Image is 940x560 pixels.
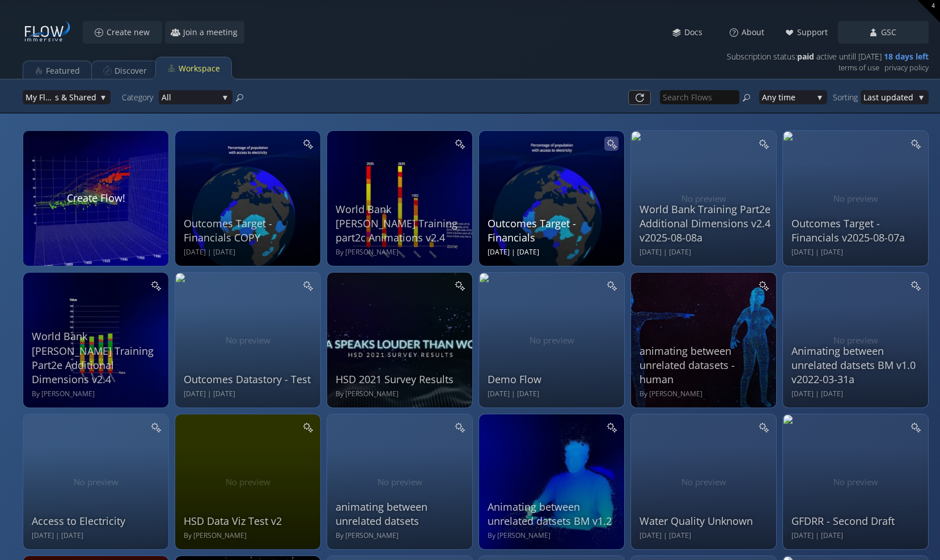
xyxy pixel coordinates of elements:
div: [DATE] | [DATE] [640,531,770,541]
div: Outcomes Target - Financials COPY [184,217,315,245]
input: Search Flows [660,90,739,104]
span: s & Shared [55,90,96,104]
div: [DATE] | [DATE] [488,248,619,257]
span: st updated [872,90,914,104]
div: Animating between unrelated datsets BM v1.2 [488,500,619,528]
span: La [863,90,872,104]
div: [DATE] | [DATE] [32,531,163,541]
span: Create new [106,27,156,38]
div: [DATE] | [DATE] [184,389,315,399]
div: Outcomes Target - Financials v2025-08-07a [791,217,922,245]
div: animating between unrelated datsets [336,500,467,528]
div: Demo Flow [488,372,619,387]
div: Outcomes Target - Financials [488,217,619,245]
div: Animating between unrelated datsets BM v1.0 v2022-03-31a [791,344,922,387]
div: World Bank [PERSON_NAME] Training Part2e Additional Dimensions v2.4 [32,329,163,387]
div: By [PERSON_NAME] [336,389,467,399]
div: By [PERSON_NAME] [640,389,770,399]
div: [DATE] | [DATE] [791,248,922,257]
div: World Bank Training Part2e Additional Dimensions v2.4 v2025-08-08a [640,202,770,245]
div: animating between unrelated datasets - human [640,344,770,387]
div: Sorting [833,90,861,104]
span: GSC [880,27,903,38]
span: Any ti [762,90,784,104]
div: [DATE] | [DATE] [640,248,770,257]
span: About [741,27,771,38]
span: me [784,90,813,104]
div: HSD Data Viz Test v2 [184,514,315,528]
div: By [PERSON_NAME] [488,531,619,541]
span: Support [797,27,835,38]
span: My Flow [26,90,55,104]
div: World Bank [PERSON_NAME] Training part2c Animations v2.4 [336,202,467,245]
span: Docs [684,27,709,38]
a: privacy policy [884,61,929,75]
div: Water Quality Unknown [640,514,770,528]
span: Join a meeting [183,27,244,38]
div: Featured [46,60,80,82]
div: By [PERSON_NAME] [336,531,467,541]
a: terms of use [839,61,879,75]
div: [DATE] | [DATE] [488,389,619,399]
div: [DATE] | [DATE] [791,389,922,399]
div: [DATE] | [DATE] [184,248,315,257]
div: By [PERSON_NAME] [336,248,467,257]
div: By [PERSON_NAME] [32,389,163,399]
div: GFDRR - Second Draft [791,514,922,528]
div: Category [122,90,159,104]
div: [DATE] | [DATE] [791,531,922,541]
div: Discover [115,60,147,82]
span: All [162,90,218,104]
div: HSD 2021 Survey Results [336,372,467,387]
div: Access to Electricity [32,514,163,528]
div: Outcomes Datastory - Test [184,372,315,387]
div: By [PERSON_NAME] [184,531,315,541]
div: Workspace [179,58,220,79]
